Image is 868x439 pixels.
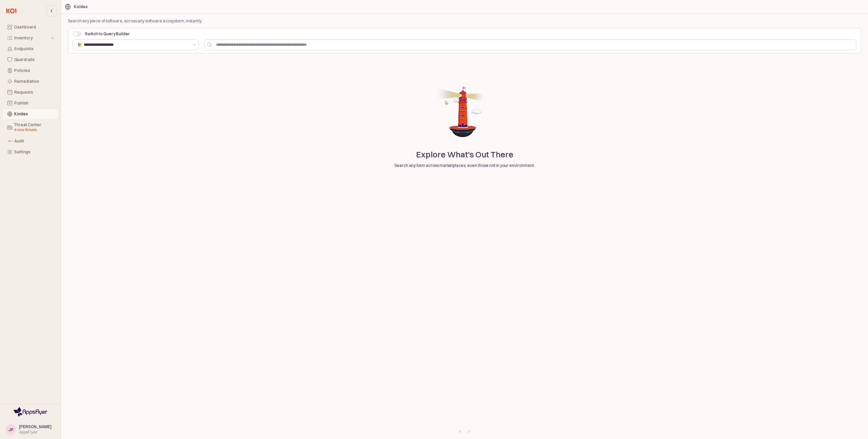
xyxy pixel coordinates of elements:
p: Search any piece of software, across any software ecosystem, instantly. [68,18,297,24]
button: Audit [3,136,58,146]
span: Switch to Query Builder [85,31,130,36]
div: Threat Center [14,122,54,133]
div: Remediation [14,79,54,84]
div: Publish [14,101,54,106]
div: JP [8,426,14,433]
div: Requests [14,90,54,95]
div: Inventory [14,36,50,40]
p: Explore What's Out There [416,148,513,160]
button: Policies [3,66,58,75]
button: JP [5,424,16,435]
nav: Pagination [68,427,861,436]
div: Guardrails [14,57,54,62]
button: Remediation [3,77,58,86]
button: Publish [3,98,58,108]
div: Koidex [14,112,54,116]
div: 6 new threats [14,127,54,133]
button: Requests [3,88,58,97]
button: Inventory [3,33,58,43]
div: Dashboard [14,25,54,30]
button: Dashboard [3,22,58,32]
button: Show suggestions [190,40,198,50]
div: AppsFlyer [19,430,52,435]
div: Policies [14,68,54,73]
div: Endpoints [14,46,54,51]
div: Koidex [74,4,87,9]
button: Koidex [3,109,58,119]
button: Guardrails [3,55,58,64]
button: Threat Center [3,120,58,135]
button: Settings [3,147,58,157]
div: Settings [14,150,54,154]
div: Audit [14,139,54,144]
p: Search any item across marketplaces, even those not in your environment. [370,163,559,169]
span: [PERSON_NAME] [19,424,52,429]
button: Endpoints [3,44,58,54]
